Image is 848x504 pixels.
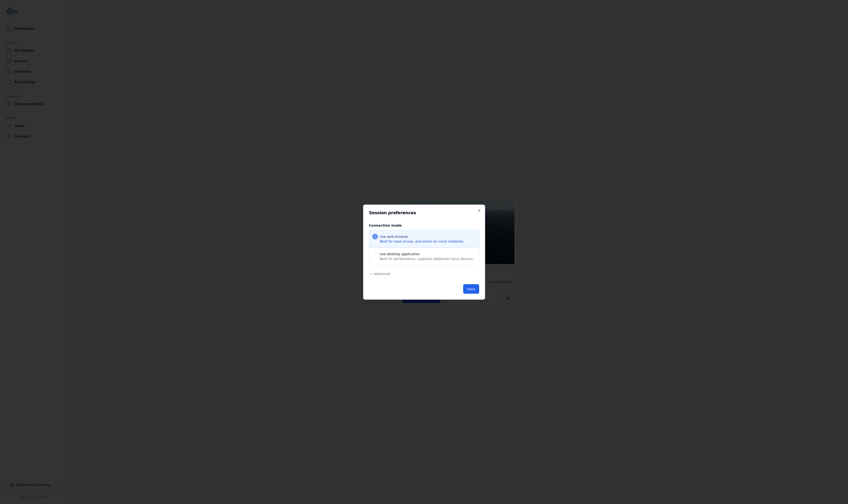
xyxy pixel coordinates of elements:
span: Use desktop application [380,251,474,256]
h2: Session preferences [369,210,479,215]
span: Best for performance, supports additional input devices. [380,256,474,261]
button: Save [463,284,479,294]
legend: Connection mode [369,222,402,228]
span: Best for ease-of-use, and works on most networks. [380,239,464,244]
span: Use web browser [380,234,464,239]
span: Use web browser [369,230,479,248]
span: Advanced [374,272,390,275]
button: Advanced [369,271,390,276]
span: Use desktop application [369,247,479,265]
